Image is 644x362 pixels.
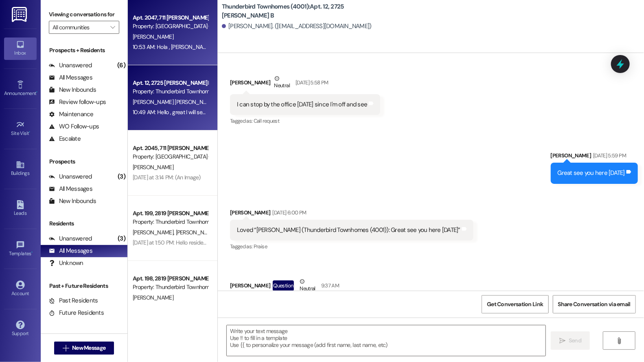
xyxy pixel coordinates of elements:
div: Maintenance [49,110,94,119]
span: Call request [254,117,279,124]
div: Great see you here [DATE] [558,169,625,177]
div: Property: Thunderbird Townhomes (4001) [133,218,208,226]
span: • [36,89,37,95]
div: [PERSON_NAME] [230,74,380,94]
span: Send [569,336,581,345]
span: [PERSON_NAME] [133,294,173,301]
div: New Inbounds [49,86,96,94]
i:  [63,345,69,351]
div: Neutral [298,277,317,294]
div: [DATE] 5:59 PM [591,151,626,160]
div: Escalate [49,135,81,143]
div: [PERSON_NAME] [551,151,638,163]
div: [DATE] at 3:14 PM: (An Image) [133,174,201,181]
input: All communities [53,21,106,34]
div: I can stop by the office [DATE] since I'm off and see [237,100,367,109]
div: Neutral [273,74,291,91]
div: [PERSON_NAME] [230,277,601,297]
div: WO Follow-ups [49,122,99,131]
div: Unanswered [49,234,92,243]
div: [DATE] at 1:50 PM: Hello residents , water will be shut of for an emergency , sorry for the incon... [133,304,375,311]
div: Apt. 198, 2819 [PERSON_NAME] [133,274,208,283]
span: Get Conversation Link [487,300,543,309]
div: Unknown [49,259,83,267]
div: All Messages [49,73,92,82]
div: (6) [115,59,127,72]
div: Prospects + Residents [41,46,127,55]
div: Apt. 2045, 711 [PERSON_NAME] F [133,144,208,152]
span: [PERSON_NAME] [133,33,173,40]
div: Apt. 12, 2725 [PERSON_NAME] B [133,79,208,87]
div: New Inbounds [49,197,96,205]
div: (3) [116,232,127,245]
div: Review follow-ups [49,98,106,106]
span: • [31,249,33,255]
div: [DATE] 6:00 PM [271,208,307,217]
div: Unanswered [49,61,92,70]
i:  [559,338,565,344]
div: [PERSON_NAME] [230,208,473,220]
a: Site Visit • [4,118,37,140]
div: [DATE] at 1:50 PM: Hello residents , water will be shut of for an emergency , sorry for the incon... [133,239,375,246]
div: 10:53 AM: Hola , [PERSON_NAME] El ultimo dia de firmar El contrato de renovation con descuento gr... [133,43,380,51]
i:  [110,24,115,31]
button: Share Conversation via email [553,295,636,313]
a: Inbox [4,38,37,60]
div: Tagged as: [230,115,380,127]
div: All Messages [49,185,92,193]
span: Share Conversation via email [558,300,631,309]
img: ResiDesk Logo [12,7,28,22]
button: New Message [54,342,114,355]
div: Property: Thunderbird Townhomes (4001) [133,283,208,291]
span: New Message [72,344,105,352]
span: [PERSON_NAME] [PERSON_NAME] [133,98,215,106]
div: Tagged as: [230,241,473,252]
div: Prospects [41,157,127,166]
a: Buildings [4,158,37,180]
a: Account [4,278,37,300]
div: 10:49 AM: Hello , great I will send lease renewal please sign by [DATE] . thank you [133,108,321,116]
div: [PERSON_NAME]. ([EMAIL_ADDRESS][DOMAIN_NAME]) [222,22,372,31]
span: Praise [254,243,267,250]
div: Apt. 2047, 711 [PERSON_NAME] F [133,13,208,22]
a: Support [4,318,37,340]
div: All Messages [49,247,92,255]
div: (3) [116,170,127,183]
div: Question [273,280,294,291]
a: Templates • [4,238,37,260]
div: Past Residents [49,296,98,305]
div: Loved “[PERSON_NAME] (Thunderbird Townhomes (4001)): Great see you here [DATE]” [237,226,460,234]
div: [DATE] 5:58 PM [294,78,329,87]
div: Residents [41,219,127,228]
i:  [616,338,622,344]
span: • [29,129,31,135]
div: Apt. 199, 2819 [PERSON_NAME] [133,209,208,218]
button: Send [551,331,590,350]
div: Property: [GEOGRAPHIC_DATA] (4027) [133,152,208,161]
b: Thunderbird Townhomes (4001): Apt. 12, 2725 [PERSON_NAME] B [222,2,385,20]
label: Viewing conversations for [49,8,119,21]
div: Future Residents [49,309,104,317]
a: Leads [4,198,37,220]
div: Property: [GEOGRAPHIC_DATA] (4027) [133,22,208,31]
div: Property: Thunderbird Townhomes (4001) [133,87,208,96]
button: Get Conversation Link [482,295,548,313]
span: [PERSON_NAME] [176,229,217,236]
div: Unanswered [49,172,92,181]
div: 9:37 AM [319,281,339,290]
span: [PERSON_NAME] [133,163,173,171]
div: Past + Future Residents [41,282,127,290]
span: [PERSON_NAME] [133,229,176,236]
